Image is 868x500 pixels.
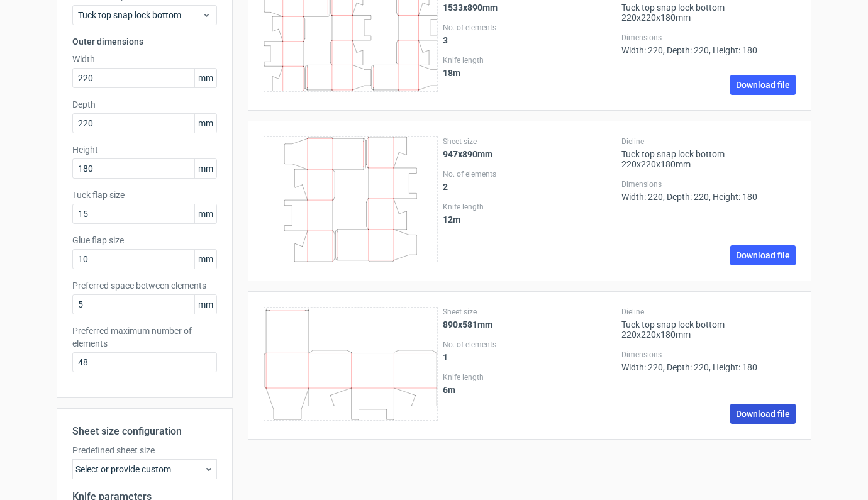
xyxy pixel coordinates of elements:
[194,69,216,87] span: mm
[730,75,796,95] a: Download file
[72,444,217,457] label: Predefined sheet size
[621,136,796,169] div: Tuck top snap lock bottom 220x220x180mm
[621,33,796,55] div: Width: 220, Depth: 220, Height: 180
[72,35,217,48] h3: Outer dimensions
[72,459,217,479] div: Select or provide custom
[621,33,796,43] label: Dimensions
[194,159,216,178] span: mm
[621,136,796,147] label: Dieline
[443,352,448,362] strong: 1
[443,169,617,179] label: No. of elements
[443,136,617,147] label: Sheet size
[443,149,492,159] strong: 947x890mm
[72,234,217,247] label: Glue flap size
[621,307,796,317] label: Dieline
[194,250,216,269] span: mm
[730,404,796,424] a: Download file
[443,372,617,382] label: Knife length
[443,202,617,212] label: Knife length
[443,23,617,33] label: No. of elements
[72,98,217,111] label: Depth
[621,307,796,340] div: Tuck top snap lock bottom 220x220x180mm
[443,319,492,330] strong: 890x581mm
[443,35,448,45] strong: 3
[443,214,460,225] strong: 12 m
[621,179,796,189] label: Dimensions
[443,182,448,192] strong: 2
[72,424,217,439] h2: Sheet size configuration
[730,245,796,265] a: Download file
[621,179,796,202] div: Width: 220, Depth: 220, Height: 180
[621,350,796,372] div: Width: 220, Depth: 220, Height: 180
[443,3,498,13] strong: 1533x890mm
[72,143,217,156] label: Height
[78,9,202,21] span: Tuck top snap lock bottom
[194,204,216,223] span: mm
[72,53,217,65] label: Width
[443,307,617,317] label: Sheet size
[72,279,217,292] label: Preferred space between elements
[443,385,455,395] strong: 6 m
[443,55,617,65] label: Knife length
[443,340,617,350] label: No. of elements
[72,325,217,350] label: Preferred maximum number of elements
[443,68,460,78] strong: 18 m
[621,350,796,360] label: Dimensions
[72,189,217,201] label: Tuck flap size
[194,295,216,314] span: mm
[194,114,216,133] span: mm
